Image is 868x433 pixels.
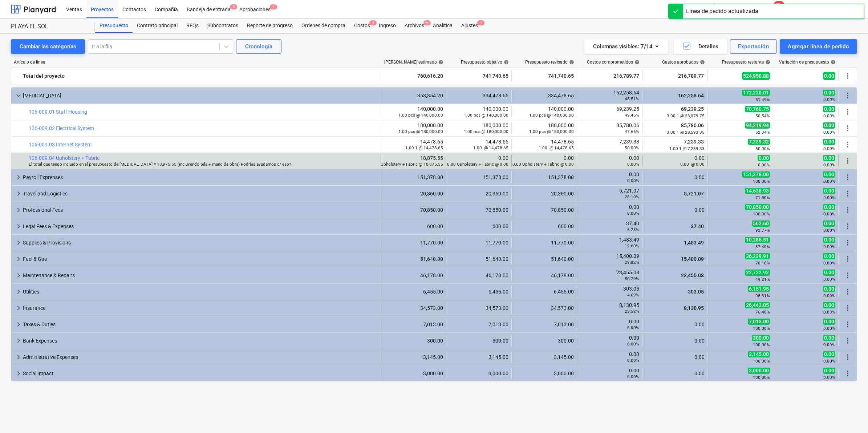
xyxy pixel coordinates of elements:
div: 303.05 [580,286,639,298]
span: 172,220.01 [742,89,770,96]
a: Subcontratos [203,19,243,33]
span: 0.00 [823,122,835,129]
span: Mas acciones [843,287,852,296]
span: keyboard_arrow_right [14,189,23,198]
button: Agregar línea de pedido [780,39,857,54]
div: 0.00 [645,155,705,167]
div: Gastos aprobados [662,60,705,65]
small: 29.82% [625,260,639,265]
div: Columnas visibles : 7/14 [593,42,659,51]
span: 69,239.25 [680,106,705,112]
div: Línea de pedido actualizada [686,7,758,16]
small: 0.00% [627,341,639,347]
span: 37.40 [690,223,705,229]
span: Mas acciones [843,369,852,378]
div: 300.00 [515,338,574,344]
span: 216,789.77 [677,72,705,80]
small: 100.00% [753,179,770,184]
small: 3.00 1 @ 23,079.75 [667,113,705,118]
small: 0.00 @ 0.00 [680,162,705,167]
span: 7,239.32 [748,138,770,145]
div: 7,013.00 [449,321,508,327]
div: 180,000.00 [515,122,574,134]
div: 140,000.00 [515,106,574,118]
span: 524,950.88 [742,72,770,80]
small: 0.00% [823,260,835,266]
small: 0.00% [823,326,835,331]
div: 7,013.00 [515,321,574,327]
small: 1.00 pcs @ 140,000.00 [398,113,443,118]
iframe: Chat Widget [832,398,868,433]
button: Cambiar las categorías [11,39,85,54]
div: 23,455.08 [580,270,639,281]
div: 0.00 [645,321,705,327]
small: 0.00% [823,179,835,184]
div: 14,478.65 [384,139,443,150]
small: 71.90% [755,195,770,200]
div: Artículo de línea [11,60,381,65]
span: 9+ [423,20,431,25]
small: 0.00% [823,277,835,282]
span: 162,258.64 [677,93,705,98]
div: Insurance [23,302,378,314]
span: 1 [477,20,484,25]
small: 0.00% [823,342,835,347]
div: Fuel & Gas [23,253,378,265]
span: 0.00 [823,253,835,259]
div: 0.00 [580,171,639,183]
span: Mas acciones [843,173,852,182]
span: 303.05 [687,289,705,295]
small: 49.46% [625,113,639,118]
span: keyboard_arrow_right [14,353,23,361]
span: 1 [270,4,277,9]
small: 1.00 @ 14,478.65 [539,145,574,150]
small: 100.00% [753,342,770,347]
div: Detalles [682,42,718,51]
span: Mas acciones [843,72,852,80]
span: Mas acciones [843,353,852,361]
div: 0.00 [580,319,639,330]
div: 5,721.07 [580,188,639,199]
small: 95.31% [755,293,770,298]
div: Reporte de progreso [243,19,297,33]
div: 334,478.65 [449,93,508,98]
span: Mas acciones [843,255,852,263]
div: Agregar línea de pedido [788,42,849,51]
small: 12.60% [625,243,639,248]
span: 0.00 [823,351,835,357]
small: 47.66% [625,129,639,134]
div: 151,378.00 [449,174,508,180]
div: 0.00 [580,155,639,167]
div: 7,239.33 [580,139,639,150]
div: Cambiar las categorías [20,42,76,51]
small: 1.00 pcs @ 180,000.00 [398,129,443,134]
div: 34,573.00 [449,305,508,311]
span: 0.00 [823,171,835,178]
span: 0.00 [823,269,835,276]
div: Legal Fees & Expenses [23,220,378,232]
div: 11,770.00 [449,240,508,246]
span: 0.00 [823,89,835,96]
span: 3 [230,4,237,9]
span: 70,850.00 [745,204,770,210]
div: 334,478.65 [515,93,574,98]
div: 85,780.06 [580,122,639,134]
span: 0.00 [823,236,835,243]
div: Presupuesto [95,19,133,33]
span: 0.00 [758,155,770,161]
span: 23,455.08 [680,272,705,278]
div: Supplies & Provisions [23,237,378,248]
span: help [502,60,509,65]
span: keyboard_arrow_right [14,304,23,312]
div: 11,770.00 [515,240,574,246]
span: keyboard_arrow_right [14,173,23,182]
span: Mas acciones [843,320,852,329]
span: Mas acciones [843,140,852,149]
div: 741,740.65 [515,70,574,82]
div: Professional Fees [23,204,378,216]
small: 1.00 pcs @ 180,000.00 [464,129,508,134]
small: 0.00% [823,146,835,151]
div: Total del proyecto [23,70,378,82]
span: Mas acciones [843,124,852,133]
div: Ingreso [374,19,400,33]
